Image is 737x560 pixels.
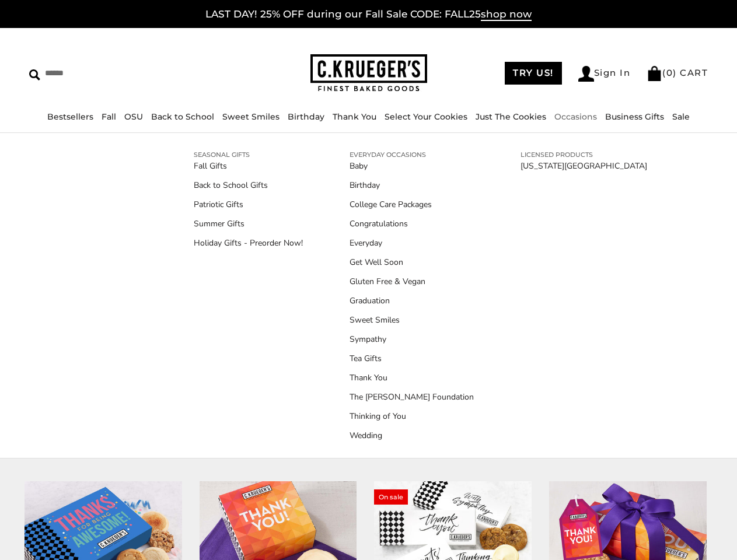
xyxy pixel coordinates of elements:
[29,69,40,80] img: Search
[310,54,427,92] img: C.KRUEGER'S
[605,111,664,122] a: Business Gifts
[350,429,474,442] a: Wedding
[29,64,184,82] input: Search
[350,410,474,422] a: Thinking of You
[205,8,532,21] a: LAST DAY! 25% OFF during our Fall Sale CODE: FALL25shop now
[350,295,474,307] a: Graduation
[9,516,121,551] iframe: Sign Up via Text for Offers
[647,67,708,78] a: (0) CART
[194,149,303,160] a: SEASONAL GIFTS
[350,333,474,345] a: Sympathy
[350,391,474,403] a: The [PERSON_NAME] Foundation
[350,275,474,288] a: Gluten Free & Vegan
[194,198,303,211] a: Patriotic Gifts
[350,237,474,249] a: Everyday
[350,352,474,365] a: Tea Gifts
[350,372,474,384] a: Thank You
[521,160,647,172] a: [US_STATE][GEOGRAPHIC_DATA]
[350,314,474,326] a: Sweet Smiles
[385,111,467,122] a: Select Your Cookies
[194,218,303,230] a: Summer Gifts
[350,179,474,191] a: Birthday
[350,198,474,211] a: College Care Packages
[47,111,93,122] a: Bestsellers
[222,111,280,122] a: Sweet Smiles
[350,256,474,268] a: Get Well Soon
[350,218,474,230] a: Congratulations
[647,66,662,81] img: Bag
[505,62,562,85] a: TRY US!
[194,179,303,191] a: Back to School Gifts
[151,111,214,122] a: Back to School
[194,160,303,172] a: Fall Gifts
[194,237,303,249] a: Holiday Gifts - Preorder Now!
[374,489,408,505] span: On sale
[350,149,474,160] a: EVERYDAY OCCASIONS
[666,67,673,78] span: 0
[124,111,143,122] a: OSU
[288,111,324,122] a: Birthday
[578,66,631,82] a: Sign In
[578,66,594,82] img: Account
[476,111,546,122] a: Just The Cookies
[481,8,532,21] span: shop now
[672,111,690,122] a: Sale
[102,111,116,122] a: Fall
[521,149,647,160] a: LICENSED PRODUCTS
[554,111,597,122] a: Occasions
[333,111,376,122] a: Thank You
[350,160,474,172] a: Baby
